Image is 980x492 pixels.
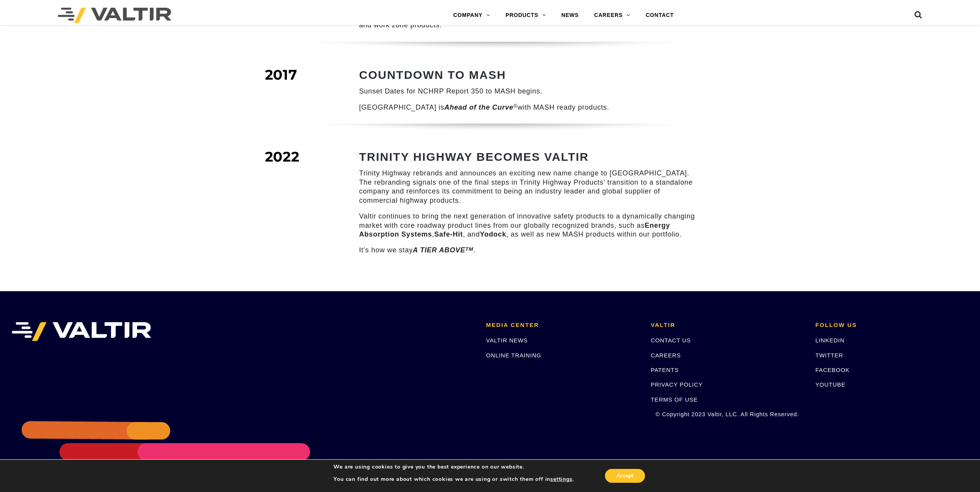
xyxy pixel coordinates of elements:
[434,230,463,238] strong: Safe-Hit
[359,212,700,239] p: Valtir continues to bring the next generation of innovative safety products to a dynamically chan...
[444,103,513,111] em: Ahead of the Curve
[486,337,528,344] a: VALTIR NEWS
[58,8,171,23] img: Valtir
[651,352,681,359] a: CAREERS
[333,476,574,483] p: You can find out more about which cookies we are using or switch them off in .
[638,8,682,23] a: CONTACT
[651,322,804,329] h2: VALTIR
[486,322,639,329] h2: MEDIA CENTER
[12,322,151,341] img: VALTIR
[359,150,589,163] strong: TRINITY HIGHWAY BECOMES VALTIR
[359,103,700,112] p: [GEOGRAPHIC_DATA] is with MASH ready products.
[465,246,473,252] sup: TM
[651,367,679,373] a: PATENTS
[651,410,804,419] p: © Copyright 2023 Valtir, LLC. All Rights Reserved.
[815,352,843,359] a: TWITTER
[651,396,698,403] a: TERMS OF USE
[359,246,700,255] p: It’s how we stay .
[554,8,586,23] a: NEWS
[550,476,572,483] button: settings
[486,352,541,359] a: ONLINE TRAINING
[586,8,638,23] a: CAREERS
[815,322,968,329] h2: FOLLOW US
[651,381,703,388] a: PRIVACY POLICY
[651,337,691,344] a: CONTACT US
[265,148,300,165] span: 2022
[359,87,700,96] p: Sunset Dates for NCHRP Report 350 to MASH begins.
[413,246,473,254] em: A TIER ABOVE
[605,469,645,483] button: Accept
[513,103,518,109] sup: ®
[359,169,700,205] p: Trinity Highway rebrands and announces an exciting new name change to [GEOGRAPHIC_DATA]. The rebr...
[815,367,849,373] a: FACEBOOK
[480,230,506,238] strong: Yodock
[815,337,844,344] a: LINKEDIN
[265,66,297,83] span: 2017
[333,464,574,470] p: We are using cookies to give you the best experience on our website.
[498,8,554,23] a: PRODUCTS
[359,68,506,81] strong: COUNTDOWN TO MASH
[446,8,498,23] a: COMPANY
[815,381,845,388] a: YOUTUBE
